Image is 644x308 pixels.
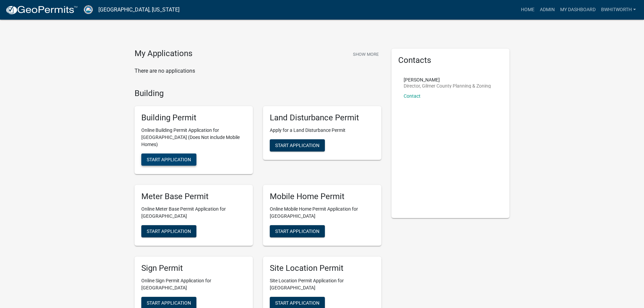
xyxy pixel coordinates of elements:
h5: Sign Permit [141,263,246,273]
p: Online Meter Base Permit Application for [GEOGRAPHIC_DATA] [141,206,246,220]
span: Start Application [275,300,319,305]
a: Contact [404,93,421,99]
p: Apply for a Land Disturbance Permit [270,127,375,134]
p: There are no applications [135,67,381,75]
p: Online Building Permit Application for [GEOGRAPHIC_DATA] (Does Not include Mobile Homes) [141,127,246,148]
p: Site Location Permit Application for [GEOGRAPHIC_DATA] [270,277,375,291]
a: BWhitworth [598,3,639,16]
span: Start Application [275,228,319,234]
h5: Meter Base Permit [141,192,246,202]
a: Home [518,3,537,16]
button: Show More [350,49,381,60]
p: [PERSON_NAME] [404,77,491,82]
span: Start Application [147,157,191,162]
span: Start Application [147,228,191,234]
h4: My Applications [135,49,192,59]
h4: Building [135,89,381,98]
h5: Site Location Permit [270,263,375,273]
img: Gilmer County, Georgia [83,5,93,14]
a: [GEOGRAPHIC_DATA], [US_STATE] [98,4,180,16]
a: My Dashboard [557,3,598,16]
span: Start Application [275,143,319,148]
h5: Building Permit [141,113,246,123]
h5: Contacts [398,55,503,65]
button: Start Application [141,225,196,237]
h5: Mobile Home Permit [270,192,375,202]
h5: Land Disturbance Permit [270,113,375,123]
p: Director, Gilmer County Planning & Zoning [404,84,491,88]
p: Online Mobile Home Permit Application for [GEOGRAPHIC_DATA] [270,206,375,220]
a: Admin [537,3,557,16]
button: Start Application [270,139,325,151]
button: Start Application [270,225,325,237]
span: Start Application [147,300,191,305]
p: Online Sign Permit Application for [GEOGRAPHIC_DATA] [141,277,246,291]
button: Start Application [141,153,196,166]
